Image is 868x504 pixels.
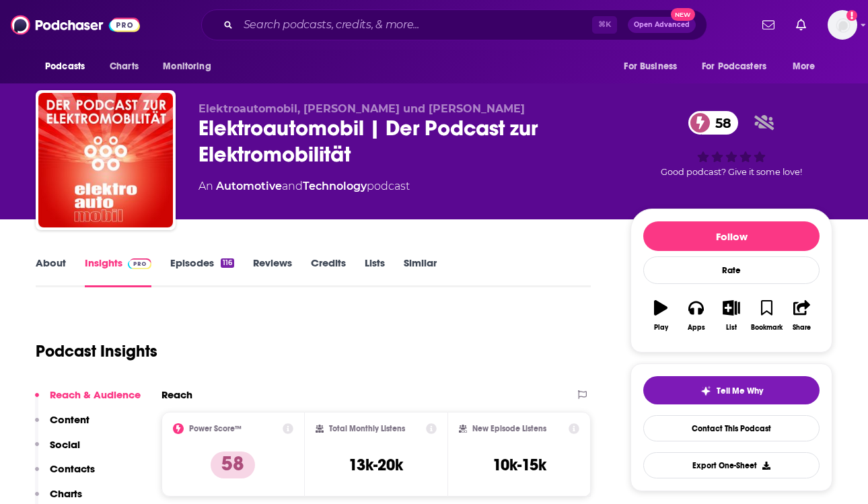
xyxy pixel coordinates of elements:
p: Reach & Audience [50,388,141,401]
p: Charts [50,487,82,500]
button: Export One-Sheet [643,452,820,478]
img: Podchaser Pro [128,258,151,269]
button: Follow [643,221,820,251]
a: Technology [303,180,367,192]
button: Bookmark [749,291,784,340]
h2: New Episode Listens [472,424,546,433]
span: Elektroautomobil, [PERSON_NAME] und [PERSON_NAME] [198,102,525,115]
button: open menu [783,54,832,79]
span: For Podcasters [702,57,766,76]
h3: 10k-15k [493,455,546,475]
span: More [793,57,816,76]
h2: Power Score™ [189,424,242,433]
span: Logged in as HannahCR [828,10,857,40]
button: Play [643,291,678,340]
span: and [282,180,303,192]
button: Apps [678,291,713,340]
a: Charts [101,54,147,79]
a: Credits [311,256,346,287]
a: Reviews [253,256,292,287]
div: Apps [688,324,705,332]
span: Charts [110,57,139,76]
button: Share [785,291,820,340]
button: open menu [36,54,102,79]
button: Contacts [35,462,95,487]
button: Open AdvancedNew [628,17,696,33]
input: Search podcasts, credits, & more... [238,14,592,36]
p: Content [50,413,89,426]
div: 116 [221,258,234,268]
span: For Business [624,57,677,76]
button: open menu [693,54,786,79]
span: New [671,8,695,21]
button: Show profile menu [828,10,857,40]
div: Bookmark [751,324,783,332]
p: Contacts [50,462,95,475]
a: InsightsPodchaser Pro [85,256,151,287]
a: Show notifications dropdown [757,13,780,36]
div: List [726,324,737,332]
p: 58 [211,452,255,478]
a: Automotive [216,180,282,192]
div: An podcast [198,178,410,194]
h2: Total Monthly Listens [329,424,405,433]
span: Good podcast? Give it some love! [661,167,802,177]
h2: Reach [161,388,192,401]
button: Reach & Audience [35,388,141,413]
span: Monitoring [163,57,211,76]
svg: Add a profile image [846,10,857,21]
span: Podcasts [45,57,85,76]
a: Episodes116 [170,256,234,287]
button: Content [35,413,89,438]
span: Tell Me Why [717,386,763,396]
a: About [36,256,66,287]
div: Share [793,324,811,332]
a: 58 [688,111,738,135]
a: Lists [365,256,385,287]
span: ⌘ K [592,16,617,34]
span: Open Advanced [634,22,690,28]
div: Play [654,324,668,332]
a: Show notifications dropdown [791,13,811,36]
h1: Podcast Insights [36,341,157,361]
div: Search podcasts, credits, & more... [201,9,707,40]
div: 58Good podcast? Give it some love! [630,102,832,186]
span: 58 [702,111,738,135]
div: Rate [643,256,820,284]
button: List [714,291,749,340]
img: Elektroautomobil | Der Podcast zur Elektromobilität [38,93,173,227]
button: tell me why sparkleTell Me Why [643,376,820,404]
img: Podchaser - Follow, Share and Rate Podcasts [11,12,140,38]
button: Social [35,438,80,463]
button: open menu [614,54,694,79]
h3: 13k-20k [349,455,403,475]
a: Contact This Podcast [643,415,820,441]
p: Social [50,438,80,451]
button: open menu [153,54,228,79]
a: Similar [404,256,437,287]
img: tell me why sparkle [700,386,711,396]
img: User Profile [828,10,857,40]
